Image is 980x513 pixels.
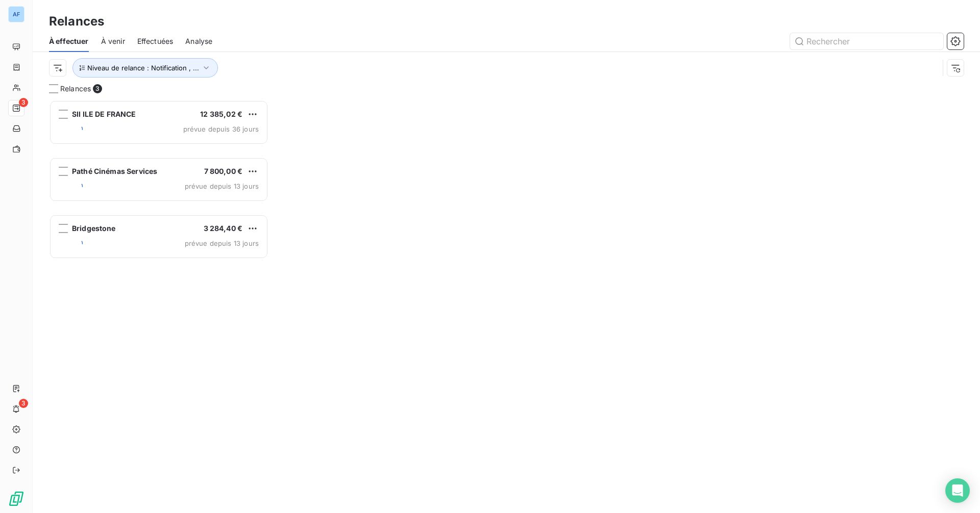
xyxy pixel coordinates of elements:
[101,36,125,46] span: À venir
[185,239,259,247] span: prévue depuis 13 jours
[204,167,243,175] span: 7 800,00 €
[49,12,104,31] h3: Relances
[72,58,218,78] button: Niveau de relance : Notification , ...
[87,64,199,72] span: Niveau de relance : Notification , ...
[204,224,243,233] span: 3 284,40 €
[60,84,91,94] span: Relances
[200,110,242,118] span: 12 385,02 €
[19,399,28,408] span: 3
[8,6,24,22] div: AF
[185,182,259,190] span: prévue depuis 13 jours
[72,167,157,175] span: Pathé Cinémas Services
[790,33,943,49] input: Rechercher
[93,84,102,93] span: 3
[8,491,24,507] img: Logo LeanPay
[183,125,259,133] span: prévue depuis 36 jours
[19,98,28,107] span: 3
[72,110,136,118] span: SII ILE DE FRANCE
[185,36,212,46] span: Analyse
[49,36,89,46] span: À effectuer
[49,100,268,513] div: grid
[72,224,116,233] span: Bridgestone
[137,36,174,46] span: Effectuées
[945,478,970,503] div: Open Intercom Messenger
